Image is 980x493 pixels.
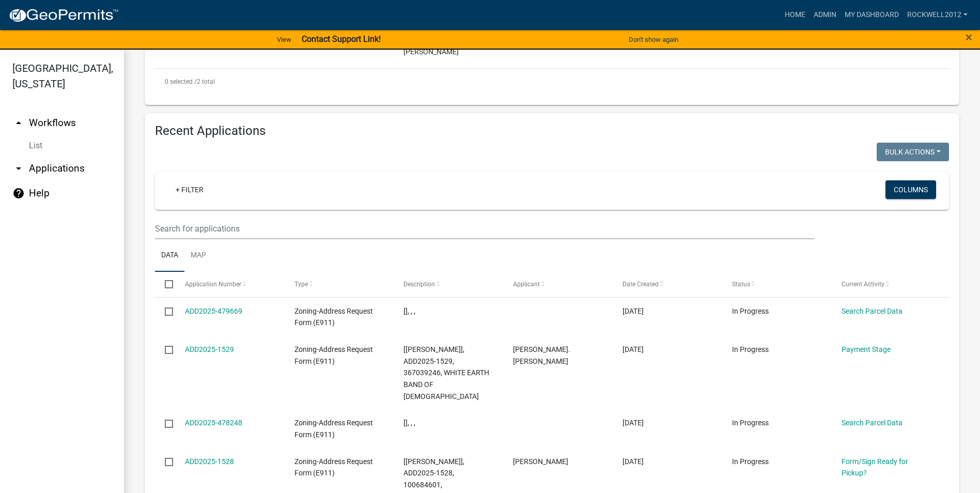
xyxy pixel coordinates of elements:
[513,457,568,466] span: Bob Knoblach
[12,187,25,199] i: help
[294,281,308,288] span: Type
[12,162,25,175] i: arrow_drop_down
[403,307,415,315] span: [], , ,
[294,457,373,477] span: Zoning-Address Request Form (E911)
[722,272,832,297] datatable-header-cell: Status
[842,457,908,477] a: Form/Sign Ready for Pickup?
[185,281,241,288] span: Application Number
[623,457,644,466] span: 09/12/2025
[302,34,381,44] strong: Contact Support Link!
[832,272,941,297] datatable-header-cell: Current Activity
[294,307,373,327] span: Zoning-Address Request Form (E911)
[185,345,234,353] a: ADD2025-1529
[294,419,373,439] span: Zoning-Address Request Form (E911)
[403,345,489,400] span: [Nicole Bradbury], ADD2025-1529, 367039246, WHITE EARTH BAND OF CHIPPEWA INDIANS
[294,345,373,365] span: Zoning-Address Request Form (E911)
[966,31,972,43] button: Close
[155,218,814,239] input: Search for applications
[623,345,644,353] span: 09/15/2025
[842,281,884,288] span: Current Activity
[810,5,841,25] a: Admin
[613,272,722,297] datatable-header-cell: Date Created
[625,31,682,48] button: Don't show again
[732,307,769,315] span: In Progress
[155,272,175,297] datatable-header-cell: Select
[842,307,903,315] a: Search Parcel Data
[185,307,242,315] a: ADD2025-479669
[732,457,769,466] span: In Progress
[623,419,644,427] span: 09/15/2025
[842,419,903,427] a: Search Parcel Data
[732,419,769,427] span: In Progress
[403,281,435,288] span: Description
[175,272,284,297] datatable-header-cell: Application Number
[273,31,295,48] a: View
[184,239,212,272] a: Map
[394,272,503,297] datatable-header-cell: Description
[623,307,644,315] span: 09/17/2025
[885,180,936,199] button: Columns
[185,457,234,466] a: ADD2025-1528
[903,5,972,25] a: Rockwell2012
[732,345,769,353] span: In Progress
[503,272,613,297] datatable-header-cell: Applicant
[877,143,949,161] button: Bulk Actions
[167,180,212,199] a: + Filter
[12,117,25,129] i: arrow_drop_up
[155,69,949,95] div: 2 total
[284,272,394,297] datatable-header-cell: Type
[623,281,659,288] span: Date Created
[841,5,903,25] a: My Dashboard
[165,78,197,85] span: 0 selected /
[403,419,415,427] span: [], , ,
[513,345,570,365] span: angela.lefebvre
[966,30,972,44] span: ×
[781,5,810,25] a: Home
[185,419,242,427] a: ADD2025-478248
[155,124,949,138] h4: Recent Applications
[155,239,184,272] a: Data
[513,281,540,288] span: Applicant
[732,281,750,288] span: Status
[842,345,891,353] a: Payment Stage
